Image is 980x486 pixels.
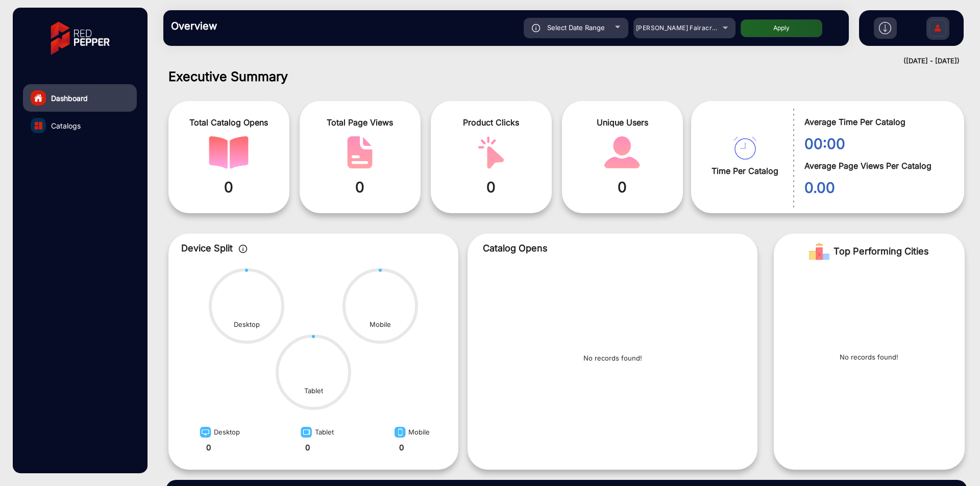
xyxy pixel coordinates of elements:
div: Desktop [197,423,240,442]
span: 0 [570,176,675,198]
div: Mobile [370,320,391,330]
img: Rank image [809,241,829,262]
span: 0 [307,176,413,198]
img: Sign%20Up.svg [927,12,948,47]
img: catalog [733,137,756,160]
div: Desktop [234,320,260,330]
span: 0.00 [804,177,949,198]
img: h2download.svg [879,22,891,34]
img: catalog [602,136,642,169]
span: Select Date Range [547,23,605,32]
img: catalog [340,136,380,169]
span: 0 [438,176,544,198]
span: [PERSON_NAME] Fairacre Farms [636,24,737,32]
span: Total Catalog Opens [176,116,282,129]
span: Device Split [181,243,233,253]
div: ([DATE] - [DATE]) [153,56,960,66]
img: catalog [35,122,42,130]
div: Mobile [391,423,430,442]
img: image [298,426,315,442]
span: Dashboard [51,93,88,104]
span: Product Clicks [438,116,544,129]
p: No records found! [840,352,898,363]
p: Catalog Opens [483,241,742,255]
span: 0 [176,176,282,198]
img: vmg-logo [43,13,117,64]
span: 00:00 [804,133,949,155]
p: No records found! [583,353,642,364]
a: Catalogs [23,112,137,139]
strong: 0 [206,443,211,452]
img: image [391,426,408,442]
img: image [197,426,214,442]
span: Top Performing Cities [834,241,929,262]
img: icon [239,245,248,253]
span: Average Page Views Per Catalog [804,160,949,172]
span: Catalogs [51,120,81,131]
a: Dashboard [23,84,137,112]
div: Tablet [304,386,323,396]
img: catalog [471,136,511,169]
span: Unique Users [570,116,675,129]
div: Tablet [298,423,334,442]
button: Apply [741,19,822,37]
span: Total Page Views [307,116,413,129]
h3: Overview [171,20,314,32]
strong: 0 [399,443,404,452]
img: home [34,93,43,103]
img: catalog [209,136,249,169]
h1: Executive Summary [168,69,965,84]
span: Average Time Per Catalog [804,116,949,128]
strong: 0 [305,443,310,452]
img: icon [532,24,541,32]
